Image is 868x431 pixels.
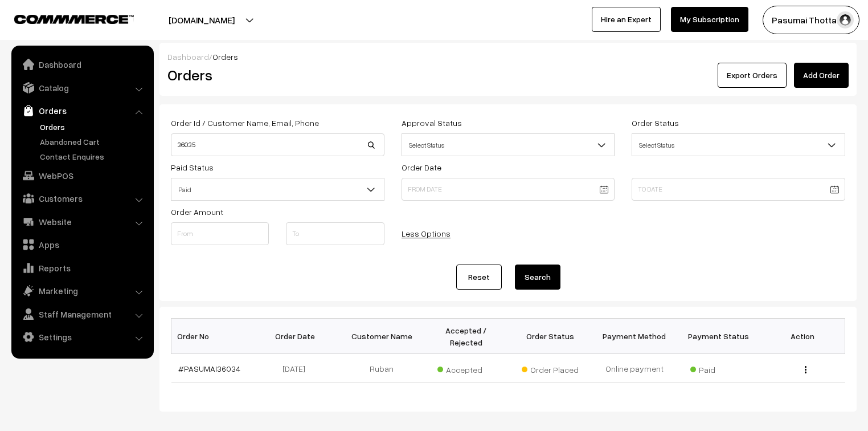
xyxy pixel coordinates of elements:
th: Order No [171,319,256,354]
a: WebPOS [14,165,150,186]
a: Dashboard [14,54,150,75]
label: Order Amount [171,206,223,218]
a: Marketing [14,280,150,301]
th: Action [761,319,845,354]
label: Order Id / Customer Name, Email, Phone [171,117,319,129]
th: Payment Status [677,319,761,354]
th: Order Date [255,319,339,354]
span: Order Placed [522,361,579,376]
th: Payment Method [592,319,677,354]
a: My Subscription [671,7,748,32]
a: Customers [14,188,150,209]
span: Select Status [402,133,615,156]
a: Orders [14,100,150,121]
label: Paid Status [171,161,214,173]
a: #PASUMAI36034 [178,364,240,373]
a: Contact Enquires [37,151,150,162]
td: [DATE] [255,354,339,383]
input: Order Id / Customer Name / Customer Email / Customer Phone [171,133,384,156]
h2: Orders [167,66,383,84]
a: Staff Management [14,304,150,324]
label: Order Status [632,117,679,129]
button: Pasumai Thotta… [763,6,859,34]
a: Settings [14,327,150,347]
div: / [167,51,849,63]
a: Reports [14,258,150,278]
label: Approval Status [402,117,462,129]
input: From Date [402,178,615,201]
img: COMMMERCE [14,15,134,23]
span: Paid [171,180,384,200]
a: COMMMERCE [14,11,114,25]
img: user [837,11,854,29]
a: Catalog [14,78,150,98]
input: To Date [632,178,845,201]
label: Order Date [402,161,441,173]
a: Less Options [402,229,451,238]
a: Abandoned Cart [37,136,150,148]
span: Select Status [402,135,615,155]
img: Menu [805,366,806,373]
td: Ruban [339,354,424,383]
input: To [286,222,384,245]
a: Website [14,212,150,232]
button: [DOMAIN_NAME] [129,6,275,34]
span: Paid [171,178,384,201]
a: Hire an Expert [592,7,661,32]
td: Online payment [592,354,677,383]
th: Customer Name [339,319,424,354]
span: Accepted [437,361,494,376]
a: Dashboard [167,52,209,62]
a: Orders [37,121,150,133]
span: Orders [212,52,238,62]
input: From [171,222,269,245]
span: Paid [690,361,747,376]
a: Add Order [794,63,849,88]
span: Select Status [632,135,845,155]
span: Select Status [632,133,845,156]
button: Export Orders [718,63,787,88]
a: Reset [456,265,502,290]
button: Search [515,265,560,290]
th: Accepted / Rejected [424,319,508,354]
th: Order Status [508,319,592,354]
a: Apps [14,234,150,255]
